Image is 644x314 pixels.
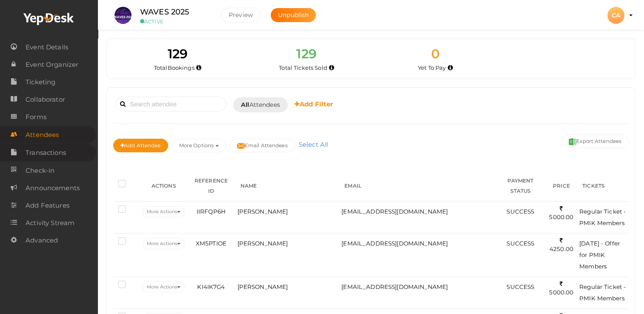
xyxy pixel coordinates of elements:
span: Add Features [26,197,69,214]
span: Yet To Pay [418,64,446,71]
label: WAVES 2025 [140,6,189,18]
span: Check-in [26,162,54,179]
span: XM5PTIOE [196,240,226,247]
span: [EMAIL_ADDRESS][DOMAIN_NAME] [341,208,448,215]
img: excel.svg [569,138,576,146]
span: Ticketing [26,74,55,91]
span: [EMAIL_ADDRESS][DOMAIN_NAME] [341,240,448,247]
span: 5000.00 [549,205,573,221]
i: Total number of bookings [196,66,201,70]
span: Forms [26,108,46,126]
input: Search attendee [116,97,226,111]
i: Accepted and yet to make payment [448,66,453,70]
button: Export Attendees [561,134,629,148]
span: [DATE] - Offer for PMIK Members [579,240,620,270]
button: More Actions [143,238,185,249]
span: Advanced [26,232,58,249]
span: [EMAIL_ADDRESS][DOMAIN_NAME] [341,283,448,290]
a: Select All [297,140,330,148]
span: Regular Ticket - PMIK Members [579,283,626,302]
th: TICKETS [577,171,629,202]
span: 129 [168,46,188,62]
span: 0 [431,46,440,62]
img: mail-filled.svg [237,142,245,150]
button: More Actions [143,281,185,293]
th: ACTIONS [140,171,187,202]
span: [PERSON_NAME] [238,240,288,247]
span: REFERENCE ID [195,177,228,194]
span: Unpublish [278,11,309,19]
span: [PERSON_NAME] [238,208,288,215]
span: SUCCESS [507,283,534,290]
span: Event Details [26,39,68,56]
span: [PERSON_NAME] [238,283,288,290]
span: SUCCESS [507,208,534,215]
img: S4WQAGVX_small.jpeg [114,7,132,24]
b: All [241,101,249,108]
div: CA [607,7,624,24]
th: PRICE [546,171,577,202]
i: Total number of tickets sold [329,66,334,70]
span: Announcements [26,180,80,197]
th: PAYMENT STATUS [495,171,546,202]
span: SUCCESS [507,240,534,247]
span: Event Organizer [26,56,78,73]
profile-pic: CA [607,11,624,19]
span: Attendees [241,100,280,109]
span: KI4IK7G4 [197,283,225,290]
span: Activity Stream [26,214,74,231]
span: Collaborator [26,91,65,108]
button: More Actions [143,206,185,217]
small: ACTIVE [140,18,208,25]
button: More Options [172,139,226,152]
b: Add Filter [295,100,333,108]
button: CA [605,6,627,24]
span: IIRFQP6H [197,208,226,215]
span: Total [154,64,195,71]
button: Email Attendees [230,139,295,152]
span: 5000.00 [549,280,573,296]
span: Total Tickets Sold [279,64,327,71]
button: Preview [221,8,260,23]
span: Regular Ticket - PMIK Members [579,208,626,226]
span: 129 [296,46,316,62]
button: Unpublish [271,8,316,22]
span: Attendees [26,126,59,143]
th: NAME [235,171,340,202]
span: Bookings [168,64,195,71]
th: EMAIL [339,171,495,202]
span: Transactions [26,144,66,161]
span: 4250.00 [550,237,573,253]
button: Add Attendee [113,139,168,152]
